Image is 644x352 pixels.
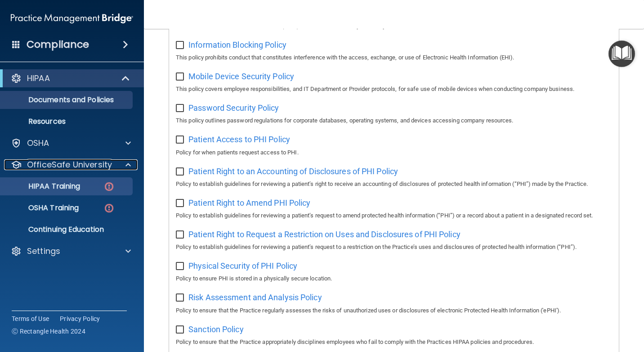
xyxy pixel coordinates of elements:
p: Continuing Education [6,225,129,234]
span: Patient Right to an Accounting of Disclosures of PHI Policy [188,167,398,176]
img: PMB logo [11,9,133,27]
p: OSHA Training [6,203,79,212]
img: danger-circle.6113f641.png [103,181,115,192]
p: Policy to ensure that the Practice appropriately disciplines employees who fail to comply with th... [176,337,612,347]
span: Sanction Policy [188,325,244,334]
a: Privacy Policy [60,314,100,323]
p: Settings [27,246,60,257]
span: Risk Assessment and Analysis Policy [188,293,322,302]
a: OSHA [11,138,131,149]
p: Documents and Policies [6,95,129,104]
a: Settings [11,246,131,257]
span: Ⓒ Rectangle Health 2024 [12,327,85,336]
p: Policy to ensure PHI is stored in a physically secure location. [176,273,612,284]
iframe: Drift Widget Chat Controller [488,288,633,324]
p: OSHA [27,138,49,149]
span: Patient Right to Request a Restriction on Uses and Disclosures of PHI Policy [188,230,461,239]
a: OfficeSafe University [11,159,131,170]
a: HIPAA [11,73,130,84]
p: Policy to establish guidelines for reviewing a patient’s right to receive an accounting of disclo... [176,179,612,190]
p: This policy prohibits conduct that constitutes interference with the access, exchange, or use of ... [176,52,612,63]
p: Policy to establish guidelines for reviewing a patient’s request to amend protected health inform... [176,210,612,221]
p: HIPAA Training [6,182,80,191]
button: Open Resource Center [608,41,635,67]
p: Policy for when patients request access to PHI. [176,147,612,158]
span: Patient Access to PHI Policy [188,135,290,144]
span: Patient Right to Amend PHI Policy [188,198,310,208]
a: Terms of Use [12,314,49,323]
p: Resources [6,117,129,126]
p: HIPAA [27,73,50,84]
img: danger-circle.6113f641.png [103,203,115,214]
p: OfficeSafe University [27,159,112,170]
p: This policy covers employee responsibilities, and IT Department or Provider protocols, for safe u... [176,84,612,95]
span: Information Blocking Policy [188,40,286,50]
p: Policy to establish guidelines for reviewing a patient’s request to a restriction on the Practice... [176,242,612,253]
h4: Compliance [27,38,89,51]
span: Password Security Policy [188,103,279,113]
p: Policy to ensure that the Practice regularly assesses the risks of unauthorized uses or disclosur... [176,305,612,316]
p: This policy outlines password regulations for corporate databases, operating systems, and devices... [176,115,612,126]
span: Mobile Device Security Policy [188,72,294,81]
span: Physical Security of PHI Policy [188,261,297,271]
